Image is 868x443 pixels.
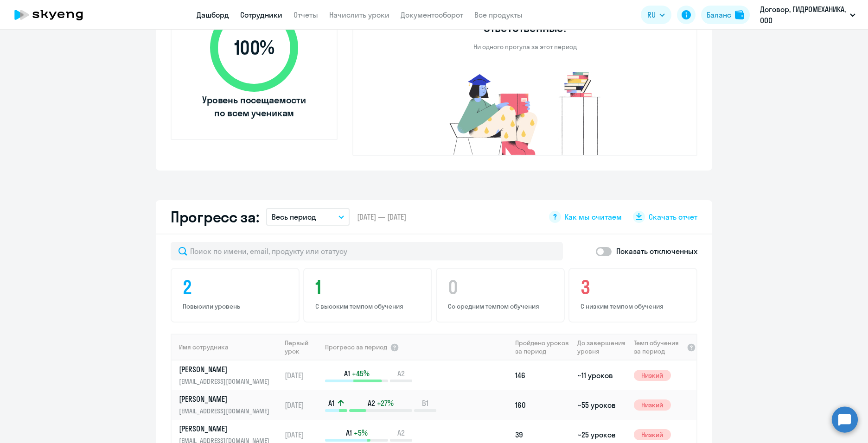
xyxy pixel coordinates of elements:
[201,94,307,120] span: Уровень посещаемости по всем ученикам
[179,376,274,386] p: [EMAIL_ADDRESS][DOMAIN_NAME]
[315,276,423,298] h4: 1
[634,339,684,355] span: Темп обучения за период
[179,394,281,416] a: [PERSON_NAME][EMAIL_ADDRESS][DOMAIN_NAME]
[171,208,259,226] h2: Прогресс за:
[179,406,274,416] p: [EMAIL_ADDRESS][DOMAIN_NAME]
[368,398,375,408] span: A2
[377,398,394,408] span: +27%
[281,334,324,361] th: Первый урок
[574,334,630,361] th: До завершения уровня
[197,10,229,19] a: Дашборд
[172,334,281,361] th: Имя сотрудника
[755,4,860,26] button: Договор, ГИДРОМЕХАНИКА, ООО
[401,10,463,19] a: Документооборот
[179,364,281,386] a: [PERSON_NAME][EMAIL_ADDRESS][DOMAIN_NAME]
[357,212,406,222] span: [DATE] — [DATE]
[179,394,274,404] p: [PERSON_NAME]
[474,10,523,19] a: Все продукты
[328,398,334,408] span: A1
[315,302,423,310] p: С высоким темпом обучения
[735,10,744,19] img: balance
[473,43,577,51] p: Ни одного прогула за этот период
[634,429,671,440] span: Низкий
[760,4,846,26] p: Договор, ГИДРОМЕХАНИКА, ООО
[179,364,274,374] p: [PERSON_NAME]
[574,361,630,390] td: ~11 уроков
[634,399,671,411] span: Низкий
[511,390,574,420] td: 160
[649,212,697,222] span: Скачать отчет
[511,361,574,390] td: 146
[397,428,405,438] span: A2
[201,37,307,59] span: 100 %
[266,208,350,226] button: Весь период
[281,390,324,420] td: [DATE]
[272,211,316,222] p: Весь период
[352,368,370,379] span: +45%
[325,343,387,351] span: Прогресс за период
[171,242,563,260] input: Поиск по имени, email, продукту или статусу
[329,10,389,19] a: Начислить уроки
[183,302,290,310] p: Повысили уровень
[344,368,350,379] span: A1
[707,9,731,20] div: Баланс
[397,368,405,379] span: A2
[354,428,368,438] span: +5%
[511,334,574,361] th: Пройдено уроков за период
[281,361,324,390] td: [DATE]
[179,424,274,434] p: [PERSON_NAME]
[240,10,282,19] a: Сотрудники
[432,70,618,155] img: no-truants
[294,10,318,19] a: Отчеты
[581,302,688,310] p: С низким темпом обучения
[422,398,428,408] span: B1
[565,212,622,222] span: Как мы считаем
[574,390,630,420] td: ~55 уроков
[346,428,352,438] span: A1
[616,246,697,257] p: Показать отключенных
[581,276,688,298] h4: 3
[183,276,290,298] h4: 2
[641,6,671,24] button: RU
[701,6,750,24] button: Балансbalance
[634,370,671,381] span: Низкий
[647,9,656,20] span: RU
